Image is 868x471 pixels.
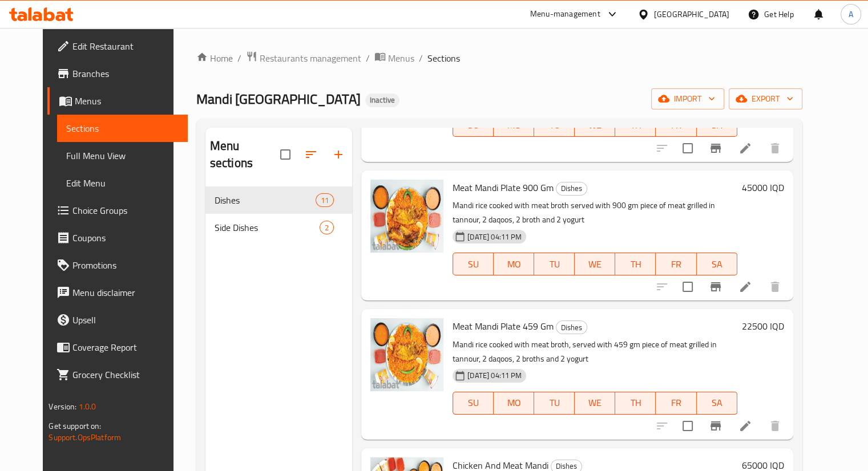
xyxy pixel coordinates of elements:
button: Branch-specific-item [702,412,729,440]
div: items [320,221,334,234]
span: FR [660,256,692,273]
button: FR [656,253,696,275]
span: [DATE] 04:11 PM [463,370,526,381]
span: Full Menu View [66,149,179,163]
p: Mandi rice cooked with meat broth served with 900 gm piece of meat grilled in tannour, 2 daqoos, ... [453,198,737,227]
span: Coupons [72,231,179,245]
span: A [849,8,853,21]
button: SA [697,253,737,275]
a: Edit Restaurant [47,33,188,60]
div: items [316,193,334,207]
span: SU [458,256,489,273]
span: [DATE] 04:11 PM [463,232,526,242]
span: Restaurants management [260,51,361,65]
span: 1.0.0 [79,399,96,414]
a: Menu disclaimer [47,279,188,306]
div: Dishes [556,182,587,196]
button: WE [575,253,615,275]
span: Select to update [676,136,700,160]
button: MO [494,253,534,275]
span: SU [458,395,489,411]
button: import [651,88,724,109]
span: Branches [72,67,179,80]
button: delete [761,135,789,162]
a: Coverage Report [47,334,188,361]
span: Side Dishes [215,221,320,234]
button: SA [697,392,737,415]
span: SA [701,256,733,273]
button: delete [761,273,789,301]
a: Grocery Checklist [47,361,188,388]
span: Select all sections [273,143,297,167]
button: delete [761,412,789,440]
span: TU [539,395,570,411]
button: Branch-specific-item [702,135,729,162]
a: Restaurants management [246,51,361,66]
nav: breadcrumb [196,51,802,66]
span: Version: [49,399,76,414]
span: Mandi [GEOGRAPHIC_DATA] [196,86,361,112]
span: Upsell [72,313,179,327]
a: Home [196,51,233,65]
span: Promotions [72,258,179,272]
span: Sections [66,121,179,135]
a: Edit menu item [738,141,752,155]
h2: Menu sections [210,137,280,172]
span: WE [579,256,611,273]
button: WE [575,392,615,415]
h6: 45000 IQD [742,180,784,196]
a: Choice Groups [47,197,188,224]
span: Grocery Checklist [72,368,179,381]
span: Select to update [676,275,700,299]
a: Edit menu item [738,419,752,433]
a: Edit menu item [738,280,752,294]
nav: Menu sections [205,182,352,246]
button: Add section [325,141,352,168]
span: TH [620,395,651,411]
span: FR [660,395,692,411]
span: Sections [427,51,460,65]
span: Dishes [556,321,587,334]
a: Sections [57,115,188,142]
button: export [729,88,802,109]
div: Menu-management [530,7,600,21]
h6: 22500 IQD [742,318,784,334]
li: / [366,51,370,65]
span: TH [620,256,651,273]
span: Coverage Report [72,340,179,354]
a: Support.OpsPlatform [49,430,121,445]
span: 2 [320,222,333,233]
button: FR [656,392,696,415]
span: SA [701,395,733,411]
button: Branch-specific-item [702,273,729,301]
a: Menus [47,87,188,115]
span: Edit Menu [66,176,179,190]
li: / [237,51,241,65]
span: Dishes [215,193,316,207]
span: TU [539,256,570,273]
div: Dishes11 [205,186,352,214]
span: Edit Restaurant [72,39,179,53]
div: Inactive [365,94,399,107]
button: MO [494,392,534,415]
button: TH [615,253,656,275]
a: Promotions [47,251,188,279]
a: Upsell [47,306,188,334]
button: SU [453,392,494,415]
span: Menus [75,94,179,108]
span: Menu disclaimer [72,286,179,299]
button: SU [453,253,494,275]
button: TH [615,392,656,415]
button: TU [534,253,575,275]
span: Inactive [365,95,399,105]
span: Menus [388,51,414,65]
div: [GEOGRAPHIC_DATA] [654,8,729,21]
span: MO [498,256,530,273]
span: Sort sections [297,141,325,168]
div: Side Dishes2 [205,214,352,241]
span: import [660,92,715,106]
li: / [419,51,423,65]
span: WE [579,395,611,411]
